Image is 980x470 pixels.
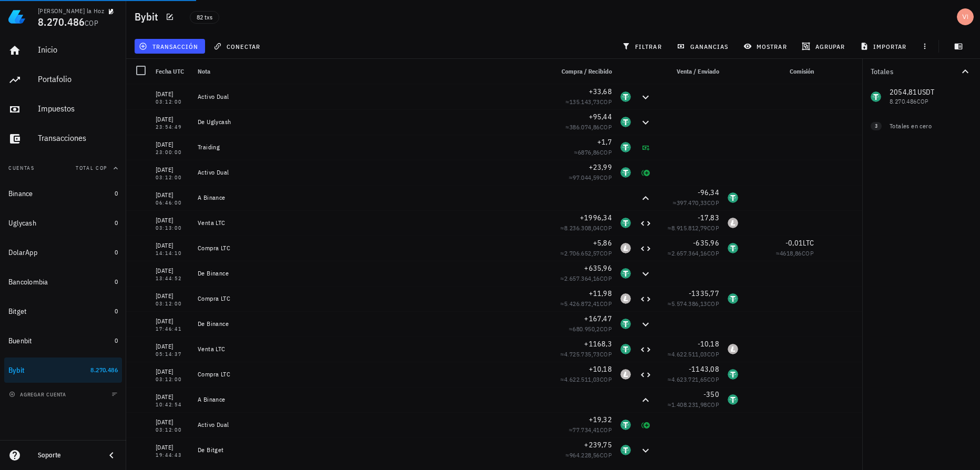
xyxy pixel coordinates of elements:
[698,213,720,222] span: -17,83
[197,12,212,23] span: 82 txs
[672,39,735,54] button: ganancias
[564,274,600,282] span: 2.657.364,16
[707,199,719,207] span: COP
[620,319,631,329] div: USDT-icon
[620,293,631,304] div: LTC-icon
[4,156,122,181] button: CuentasTotal COP
[8,189,33,198] div: Binance
[156,316,189,326] div: [DATE]
[8,8,25,25] img: LedgiFi
[151,59,193,84] div: Fecha UTC
[156,291,189,301] div: [DATE]
[198,118,545,126] div: De Uglycash
[115,219,118,227] span: 0
[156,150,189,155] div: 23:00:00
[141,42,198,50] span: transacción
[620,91,631,102] div: USDT-icon
[156,301,189,306] div: 03:12:00
[156,190,189,200] div: [DATE]
[600,224,612,232] span: COP
[4,269,122,294] a: Bancolombia 0
[671,350,707,358] span: 4.622.511,03
[728,218,738,228] div: LTC-icon
[698,188,720,197] span: -96,34
[600,325,612,333] span: COP
[156,352,189,357] div: 05:14:37
[707,401,719,408] span: COP
[156,453,189,458] div: 19:44:43
[728,293,738,304] div: USDT-icon
[562,67,612,75] span: Compra / Recibido
[156,326,189,332] div: 17:46:41
[804,42,845,50] span: agrupar
[156,366,189,377] div: [DATE]
[11,391,66,398] span: agregar cuenta
[90,366,118,374] span: 8.270.486
[4,299,122,324] a: Bitget 0
[573,325,600,333] span: 680.950,2
[156,226,189,231] div: 03:13:00
[957,8,974,25] div: avatar
[671,249,707,257] span: 2.657.364,16
[620,243,631,253] div: LTC-icon
[671,401,707,408] span: 1.408.231,98
[668,300,719,308] span: ≈
[38,451,97,459] div: Soporte
[564,249,600,257] span: 2.706.652,57
[620,344,631,354] div: USDT-icon
[38,15,85,29] span: 8.270.486
[677,199,707,207] span: 397.470,33
[569,451,600,459] span: 964.228,56
[600,451,612,459] span: COP
[8,248,37,257] div: DolarApp
[600,300,612,308] span: COP
[569,426,612,434] span: ≈
[4,97,122,122] a: Impuestos
[790,67,814,75] span: Comisión
[746,42,787,50] span: mostrar
[4,181,122,206] a: Binance 0
[156,114,189,125] div: [DATE]
[620,268,631,279] div: USDT-icon
[707,350,719,358] span: COP
[855,39,913,54] button: importar
[85,18,98,28] span: COP
[584,314,612,323] span: +167,47
[580,213,612,222] span: +1996,34
[589,162,612,172] span: +23,99
[198,345,545,353] div: Venta LTC
[671,300,707,308] span: 5.574.386,13
[198,421,545,429] div: Activo Dual
[589,289,612,298] span: +11,98
[600,98,612,106] span: COP
[198,370,545,379] div: Compra LTC
[156,442,189,453] div: [DATE]
[620,369,631,380] div: LTC-icon
[584,440,612,449] span: +239,75
[693,238,719,248] span: -635,96
[198,219,545,227] div: Venta LTC
[156,427,189,433] div: 03:12:00
[4,67,122,93] a: Portafolio
[198,294,545,303] div: Compra LTC
[569,173,612,181] span: ≈
[890,121,951,131] div: Totales en cero
[198,320,545,328] div: De Binance
[728,369,738,380] div: USDT-icon
[560,249,612,257] span: ≈
[600,249,612,257] span: COP
[8,307,27,316] div: Bitget
[76,165,107,171] span: Total COP
[569,123,600,131] span: 386.074,86
[4,357,122,383] a: Bybit 8.270.486
[198,168,545,177] div: Activo Dual
[862,59,980,84] button: Totales
[135,8,162,25] h1: Bybit
[584,263,612,273] span: +635,96
[564,300,600,308] span: 5.426.872,41
[707,300,719,308] span: COP
[668,401,719,408] span: ≈
[574,148,612,156] span: ≈
[620,218,631,228] div: USDT-icon
[600,274,612,282] span: COP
